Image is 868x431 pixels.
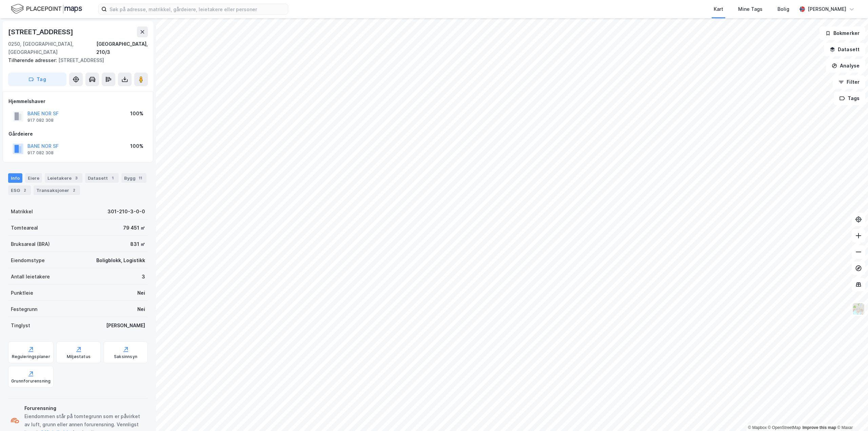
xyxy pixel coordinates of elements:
div: ESG [8,185,31,195]
div: [GEOGRAPHIC_DATA], 210/3 [96,40,148,56]
div: Saksinnsyn [114,354,137,359]
div: 79 451 ㎡ [123,224,145,232]
button: Bokmerker [820,26,865,40]
div: 2 [71,187,77,194]
div: Tomteareal [11,224,38,232]
div: Nei [137,289,145,297]
div: Reguleringsplaner [12,354,50,359]
div: Antall leietakere [11,273,50,281]
div: Punktleie [11,289,33,297]
div: [STREET_ADDRESS] [8,56,142,64]
img: logo.f888ab2527a4732fd821a326f86c7f29.svg [11,3,82,15]
div: Eiendomstype [11,256,45,265]
div: Transaksjoner [34,185,80,195]
div: Tinglyst [11,321,30,330]
div: Leietakere [45,173,82,183]
input: Søk på adresse, matrikkel, gårdeiere, leietakere eller personer [107,4,288,14]
button: Tag [8,73,66,86]
div: Grunnforurensning [11,378,51,384]
button: Tags [834,92,865,105]
div: Nei [137,305,145,313]
div: Kontrollprogram for chat [834,398,868,431]
div: 831 ㎡ [130,240,145,248]
div: 2 [21,187,28,194]
button: Analyse [826,59,865,73]
div: Kart [714,5,723,13]
div: Mine Tags [738,5,763,13]
div: [STREET_ADDRESS] [8,26,75,37]
img: Z [852,302,865,315]
div: 917 082 308 [27,118,54,123]
div: Hjemmelshaver [8,97,147,105]
div: Bolig [777,5,789,13]
div: 100% [130,142,143,150]
a: Mapbox [748,425,767,430]
div: 11 [137,175,144,181]
button: Filter [833,75,865,89]
div: Festegrunn [11,305,37,313]
div: Bruksareal (BRA) [11,240,50,248]
div: Gårdeiere [8,130,147,138]
div: [PERSON_NAME] [106,321,145,330]
div: 917 082 308 [27,150,54,156]
a: Improve this map [803,425,836,430]
a: OpenStreetMap [768,425,801,430]
div: Miljøstatus [67,354,91,359]
div: [PERSON_NAME] [808,5,846,13]
div: 3 [142,273,145,281]
div: 1 [109,175,116,181]
div: Datasett [85,173,119,183]
button: Datasett [824,43,865,56]
div: Info [8,173,22,183]
div: 301-210-3-0-0 [107,208,145,216]
span: Tilhørende adresser: [8,57,58,63]
iframe: Chat Widget [834,398,868,431]
div: 0250, [GEOGRAPHIC_DATA], [GEOGRAPHIC_DATA] [8,40,96,56]
div: Eiere [25,173,42,183]
div: Matrikkel [11,208,33,216]
div: 3 [73,175,80,181]
div: Forurensning [24,404,145,412]
div: 100% [130,110,143,118]
div: Boligblokk, Logistikk [96,256,145,265]
div: Bygg [121,173,146,183]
